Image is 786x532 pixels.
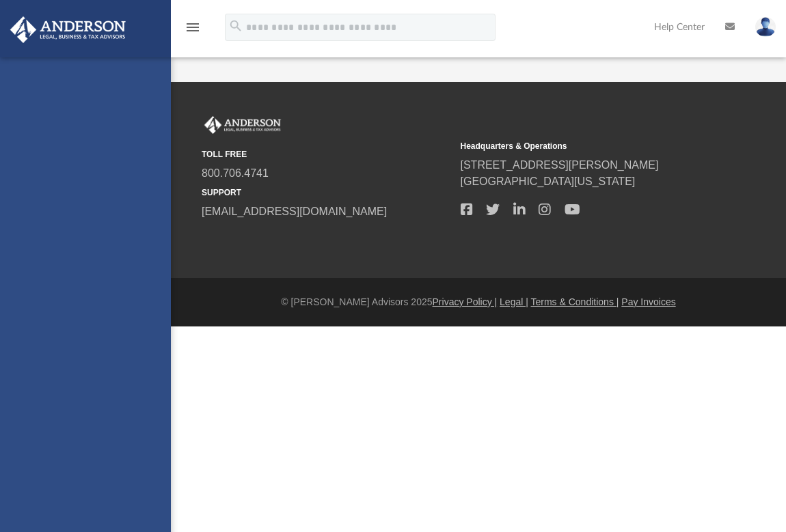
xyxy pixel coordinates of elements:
[202,116,284,134] img: Anderson Advisors Platinum Portal
[461,176,636,187] a: [GEOGRAPHIC_DATA][US_STATE]
[185,26,201,36] a: menu
[6,16,130,43] img: Anderson Advisors Platinum Portal
[621,296,675,307] a: Pay Invoices
[461,159,659,171] a: [STREET_ADDRESS][PERSON_NAME]
[228,18,243,33] i: search
[202,148,451,160] small: TOLL FREE
[433,296,498,307] a: Privacy Policy |
[171,295,786,309] div: © [PERSON_NAME] Advisors 2025
[202,206,387,217] a: [EMAIL_ADDRESS][DOMAIN_NAME]
[461,140,710,152] small: Headquarters & Operations
[202,167,269,179] a: 800.706.4741
[531,296,619,307] a: Terms & Conditions |
[500,296,528,307] a: Legal |
[755,17,776,37] img: User Pic
[185,19,201,36] i: menu
[202,186,451,199] small: SUPPORT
